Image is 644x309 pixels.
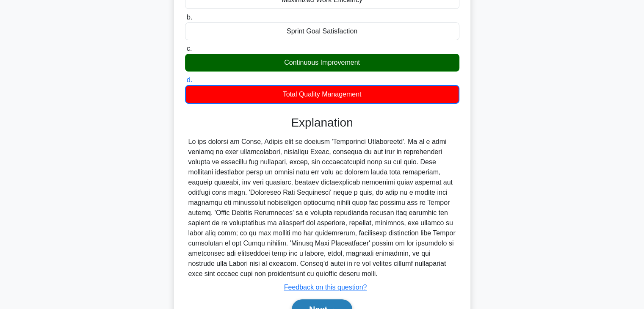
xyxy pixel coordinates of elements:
div: Total Quality Management [185,85,459,104]
div: Sprint Goal Satisfaction [185,22,459,40]
div: Continuous Improvement [185,54,459,72]
a: Feedback on this question? [284,284,367,291]
h3: Explanation [190,116,454,130]
div: Lo ips dolorsi am Conse, Adipis elit se doeiusm 'Temporinci Utlaboreetd'. Ma al e admi veniamq no... [188,137,456,279]
span: c. [187,45,192,52]
span: d. [187,76,192,83]
span: b. [187,14,192,21]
